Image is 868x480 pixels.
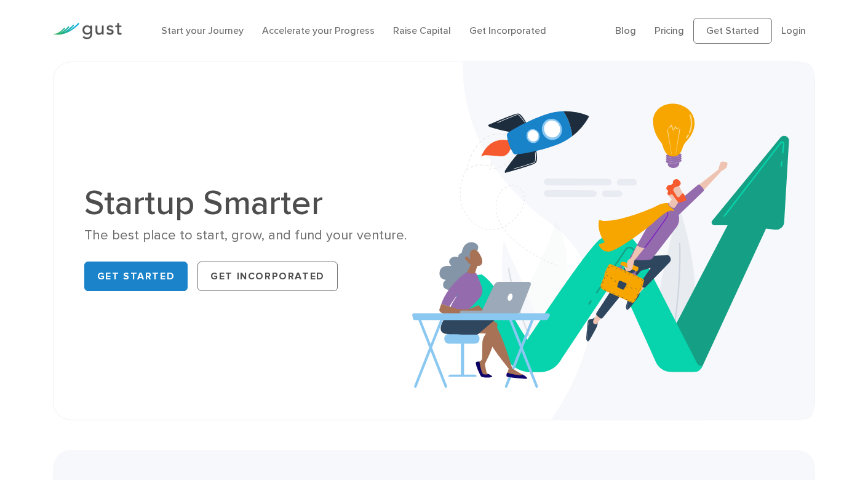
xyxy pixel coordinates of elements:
div: The best place to start, grow, and fund your venture. [84,226,425,244]
a: Login [781,25,806,36]
h1: Startup Smarter [84,186,425,220]
a: Get Incorporated [469,25,546,36]
a: Pricing [655,25,684,36]
a: Get Started [84,262,188,291]
img: Startup Smarter Hero [412,62,814,420]
a: Raise Capital [393,25,451,36]
a: Accelerate your Progress [262,25,375,36]
a: Get Incorporated [197,262,338,291]
a: Start your Journey [161,25,244,36]
a: Blog [615,25,636,36]
img: Gust Logo [53,23,122,39]
a: Get Started [693,18,772,44]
